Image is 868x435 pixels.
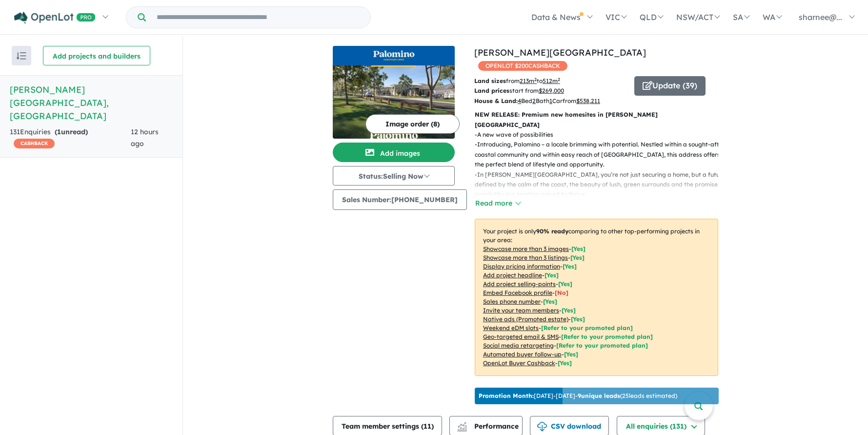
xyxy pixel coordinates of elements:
p: Your project is only comparing to other top-performing projects in your area: - - - - - - - - - -... [475,219,718,376]
p: - In [PERSON_NAME][GEOGRAPHIC_DATA], you’re not just securing a home, but a future defined by the... [475,170,726,200]
button: Sales Number:[PHONE_NUMBER] [333,189,467,210]
span: [ Yes ] [545,271,559,279]
span: 1 [57,127,61,136]
u: $ 538,211 [576,97,600,104]
span: Performance [459,422,519,431]
u: Sales phone number [483,298,541,305]
u: 2 [532,97,536,104]
span: [ Yes ] [571,245,585,252]
sup: 2 [534,77,537,82]
span: [ Yes ] [543,298,557,305]
p: Bed Bath Car from [474,96,627,106]
span: [Yes] [571,315,585,323]
span: [ Yes ] [558,280,572,288]
u: 512 m [543,77,560,84]
b: House & Land: [474,97,518,104]
a: Palomino - Armstrong Creek LogoPalomino - Armstrong Creek [333,46,455,139]
button: Status:Selling Now [333,166,455,186]
p: - A new wave of possibilities [475,130,726,140]
p: [DATE] - [DATE] - ( 25 leads estimated) [479,392,677,400]
u: $ 269,000 [539,87,564,94]
u: Automated buyer follow-up [483,351,562,358]
span: OPENLOT $ 200 CASHBACK [478,61,567,71]
img: Palomino - Armstrong Creek Logo [337,50,451,62]
span: to [537,77,560,84]
span: [ Yes ] [563,263,577,270]
u: OpenLot Buyer Cashback [483,359,555,367]
u: Invite your team members [483,307,559,314]
u: Social media retargeting [483,342,554,349]
img: Palomino - Armstrong Creek [333,65,455,139]
span: [ Yes ] [562,307,576,314]
strong: ( unread) [55,127,88,136]
img: line-chart.svg [458,422,466,427]
img: bar-chart.svg [457,425,467,432]
img: download icon [537,422,547,432]
p: from [474,76,627,86]
button: Add images [333,143,455,162]
span: 11 [424,422,431,431]
span: sharnee@... [799,12,842,22]
img: Openlot PRO Logo White [14,12,96,24]
b: Land sizes [474,77,506,84]
b: 9 unique leads [578,392,620,399]
button: Image order (8) [365,114,460,134]
input: Try estate name, suburb, builder or developer [148,7,368,28]
button: Update (39) [634,76,706,96]
b: 90 % ready [536,228,568,235]
img: sort.svg [17,52,26,60]
b: Land prices [474,87,509,94]
a: [PERSON_NAME][GEOGRAPHIC_DATA] [474,47,646,58]
button: Add projects and builders [43,46,150,65]
span: [Yes] [558,359,572,367]
p: NEW RELEASE: Premium new homesites in [PERSON_NAME][GEOGRAPHIC_DATA] [475,110,718,130]
span: [Refer to your promoted plan] [556,342,648,349]
span: 12 hours ago [131,127,159,148]
u: Geo-targeted email & SMS [483,333,559,340]
u: Add project selling-points [483,280,556,288]
u: Showcase more than 3 images [483,245,569,252]
sup: 2 [558,77,560,82]
u: 4 [518,97,521,104]
button: Read more [475,198,521,209]
p: start from [474,86,627,96]
u: Embed Facebook profile [483,289,552,296]
span: [Refer to your promoted plan] [561,333,653,340]
h5: [PERSON_NAME][GEOGRAPHIC_DATA] , [GEOGRAPHIC_DATA] [10,83,173,123]
u: Native ads (Promoted estate) [483,315,568,323]
u: 213 m [520,77,537,84]
b: Promotion Month: [479,392,534,399]
u: Display pricing information [483,263,560,270]
u: 1 [549,97,552,104]
u: Add project headline [483,271,542,279]
span: [ No ] [555,289,568,296]
u: Weekend eDM slots [483,324,539,331]
u: Showcase more than 3 listings [483,254,568,261]
span: CASHBACK [14,139,55,148]
div: 131 Enquir ies [10,126,131,150]
p: - Introducing, Palomino – a locale brimming with potential. Nestled within a sought-after coastal... [475,140,726,169]
span: [Refer to your promoted plan] [541,324,633,331]
span: [Yes] [564,351,578,358]
span: [ Yes ] [570,254,585,261]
